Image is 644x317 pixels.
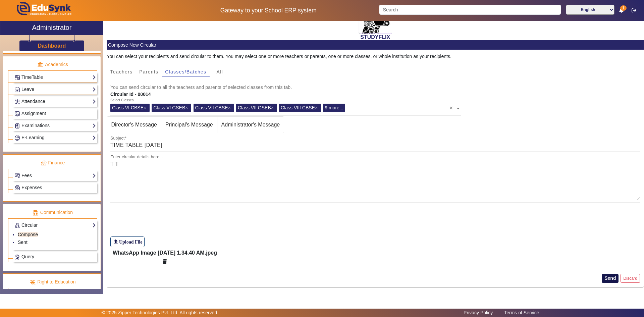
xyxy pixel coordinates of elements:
img: Support-tickets.png [15,255,20,260]
span: × [185,105,190,110]
mat-card-header: Compose New Circular [107,40,644,50]
p: Finance [8,159,97,166]
a: Privacy Policy [460,308,496,317]
span: Class VII CBSE [195,105,228,110]
b: Circular Id - 00014 [110,92,151,97]
a: Administrator [0,21,103,35]
div: You can select your recipients and send circular to them. You may select one or more teachers or ... [107,53,644,60]
p: © 2025 Zipper Technologies Pvt. Ltd. All rights reserved. [102,309,219,316]
span: Parents [139,69,158,74]
span: Principal's Message [161,117,217,133]
p: Academics [8,61,97,68]
span: Class VII GSEB [238,105,271,110]
h6: WhatsApp Image [DATE] 1.34.40 AM.jpeg [113,250,217,256]
button: Discard [621,274,640,283]
button: Send [602,274,619,283]
span: × [271,105,275,110]
mat-card-subtitle: You can send circular to all the teachers and parents of selected classes from this tab. [110,84,640,91]
a: Dashboard [38,42,66,49]
div: Select Classes [110,98,133,103]
span: Teachers [110,69,132,74]
img: Payroll.png [15,185,20,190]
span: 1 [620,5,627,11]
a: Expenses [14,184,96,192]
p: Communication [8,209,97,216]
span: Query [21,254,34,259]
span: Expenses [21,185,42,190]
span: Administrator's Message [217,117,284,133]
a: Compose [18,232,38,237]
span: Clear all [449,101,455,112]
mat-label: Subject [110,136,125,141]
mat-icon: file_upload [112,239,119,245]
img: academic.png [37,62,43,68]
span: All [217,69,223,74]
h2: Administrator [32,23,72,32]
span: Class VIII CBSE [281,105,315,110]
span: Class VI GSEB [153,105,185,110]
span: Classes/Batches [165,69,206,74]
span: Assignment [21,111,46,116]
label: Upload File [110,236,145,247]
h2: STUDYFLIX [107,34,644,40]
span: Director's Message [107,117,161,133]
span: × [228,105,232,110]
h5: Gateway to your School ERP system [165,7,372,14]
img: rte.png [30,279,36,285]
span: × [144,105,148,110]
a: Sent [18,240,28,245]
img: Assignments.png [15,111,20,116]
a: Query [14,253,96,261]
h3: Dashboard [38,43,66,49]
a: Terms of Service [501,308,542,317]
input: Subject [110,141,640,149]
span: Class VI CBSE [112,105,144,110]
span: × [315,105,319,110]
span: 9 more... [325,105,343,110]
a: Assignment [14,110,96,117]
p: Right to Education [8,278,97,285]
input: Search [379,5,561,15]
img: communication.png [33,210,39,216]
img: finance.png [41,160,47,166]
mat-label: Enter circular details here... [110,155,163,159]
